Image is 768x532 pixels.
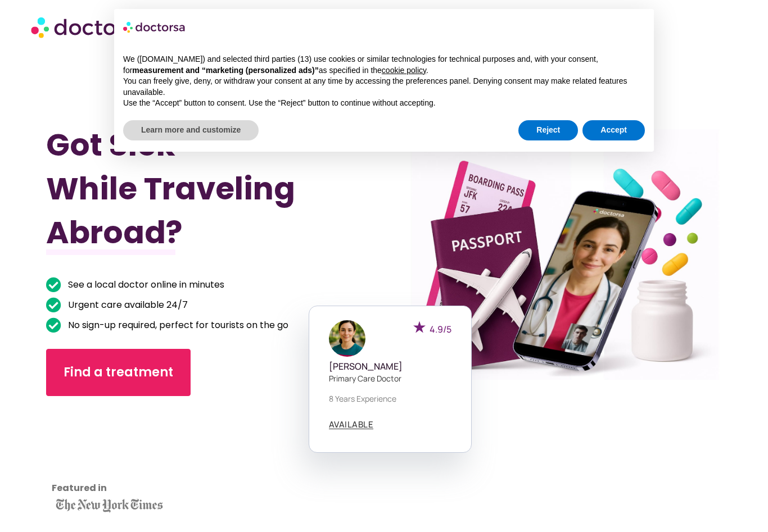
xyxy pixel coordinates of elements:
strong: Featured in [52,481,107,494]
a: cookie policy [382,66,426,75]
a: Find a treatment [46,349,191,396]
p: You can freely give, deny, or withdraw your consent at any time by accessing the preferences pane... [123,76,645,98]
strong: measurement and “marketing (personalized ads)” [132,66,318,75]
span: Find a treatment [64,363,173,381]
span: Urgent care available 24/7 [65,297,188,313]
h5: [PERSON_NAME] [329,361,451,372]
iframe: Customer reviews powered by Trustpilot [52,413,153,497]
button: Accept [582,120,645,140]
span: AVAILABLE [329,420,374,429]
button: Reject [518,120,578,140]
p: Use the “Accept” button to consent. Use the “Reject” button to continue without accepting. [123,98,645,109]
p: 8 years experience [329,393,451,404]
a: AVAILABLE [329,420,374,429]
h1: Got Sick While Traveling Abroad? [46,123,333,254]
img: logo [123,18,186,36]
span: 4.9/5 [430,323,451,335]
span: No sign-up required, perfect for tourists on the go [65,317,288,333]
button: Learn more and customize [123,120,259,140]
p: Primary care doctor [329,372,451,384]
p: We ([DOMAIN_NAME]) and selected third parties (13) use cookies or similar technologies for techni... [123,54,645,76]
span: See a local doctor online in minutes [65,277,224,293]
